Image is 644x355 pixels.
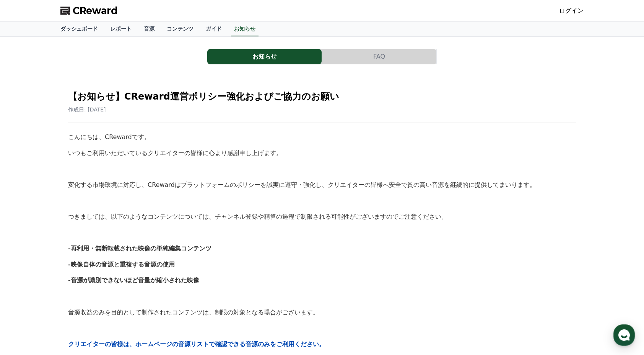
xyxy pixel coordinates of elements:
[68,308,576,317] p: 音源収益のみを目的として制作されたコンテンツは、制限の対象となる場合がございます。
[68,212,576,222] p: つきましては、以下のようなコンテンツについては、チャンネル登録や精算の過程で制限される可能性がございますのでご注意ください。
[231,22,259,36] a: お知らせ
[60,5,118,17] a: CReward
[322,49,436,64] button: FAQ
[73,5,118,17] span: CReward
[161,22,200,36] a: コンテンツ
[54,22,104,36] a: ダッシュボード
[68,106,106,113] span: 作成日: [DATE]
[68,245,211,252] strong: -再利用・無断転載された映像の単純編集コンテンツ
[138,22,161,36] a: 音源
[200,22,228,36] a: ガイド
[68,90,576,103] h2: 【お知らせ】CReward運営ポリシー強化およびご協力のお願い
[68,261,175,268] strong: -映像自体の音源と重複する音源の使用
[68,340,325,348] strong: クリエイターの皆様は、ホームページの音源リストで確認できる音源のみをご利用ください。
[559,6,584,15] a: ログイン
[68,148,576,158] p: いつもご利用いただいているクリエイターの皆様に心より感謝申し上げます。
[68,180,576,190] p: 変化する市場環境に対応し、CRewardはプラットフォームのポリシーを誠実に遵守・強化し、クリエイターの皆様へ安全で質の高い音源を継続的に提供してまいります。
[207,49,322,64] button: お知らせ
[68,276,199,284] strong: -音源が識別できないほど音量が縮小された映像
[322,49,437,64] a: FAQ
[68,132,576,142] p: こんにちは、CRewardです。
[104,22,138,36] a: レポート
